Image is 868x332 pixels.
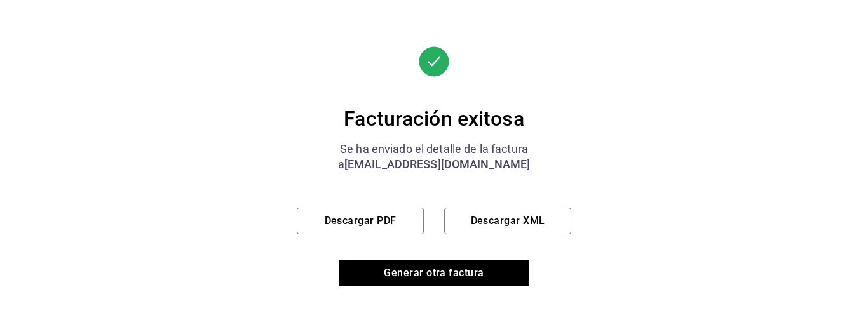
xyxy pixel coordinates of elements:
button: Descargar XML [444,208,571,234]
button: Descargar PDF [297,208,424,234]
div: Se ha enviado el detalle de la factura [297,142,571,157]
div: Facturación exitosa [297,106,571,131]
span: [EMAIL_ADDRESS][DOMAIN_NAME] [344,157,531,171]
button: Generar otra factura [339,260,529,286]
div: a [297,157,571,172]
